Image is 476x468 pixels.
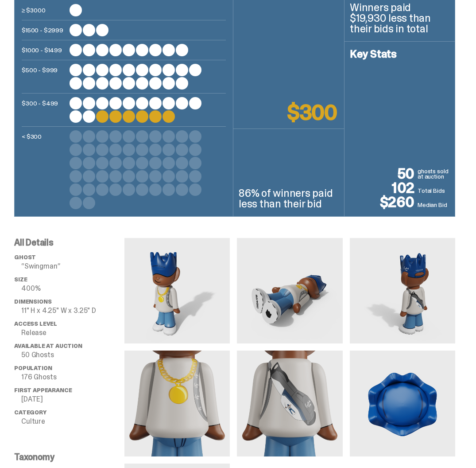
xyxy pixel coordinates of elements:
[124,351,230,456] img: media gallery image
[14,409,46,416] span: Category
[124,238,230,343] img: media gallery image
[350,2,449,34] p: Winners paid $19,930 less than their bids in total
[350,351,455,456] img: media gallery image
[350,167,418,181] p: 50
[14,342,82,350] span: Available at Auction
[14,386,72,394] span: First Appearance
[287,102,337,123] p: $300
[14,320,57,328] span: Access Level
[14,238,124,247] p: All Details
[350,195,418,209] p: $260
[22,97,66,123] p: $300 - $499
[350,49,449,59] h4: Key Stats
[22,4,66,16] p: ≥ $3000
[418,200,449,209] p: Median Bid
[21,418,124,425] p: Culture
[21,351,124,359] p: 50 Ghosts
[239,188,339,209] p: 86% of winners paid less than their bid
[418,186,449,195] p: Total Bids
[22,24,66,36] p: $1500 - $2999
[21,374,124,381] p: 176 Ghosts
[14,364,52,372] span: Population
[14,452,119,461] p: Taxonomy
[22,44,66,56] p: $1000 - $1499
[14,253,36,261] span: ghost
[350,238,455,343] img: media gallery image
[418,168,449,181] p: ghosts sold at auction
[21,307,124,314] p: 11" H x 4.25" W x 3.25" D
[14,298,51,305] span: Dimensions
[237,238,342,343] img: media gallery image
[14,276,27,283] span: Size
[350,181,418,195] p: 102
[21,329,124,336] p: Release
[21,263,124,270] p: “Swingman”
[21,396,124,403] p: [DATE]
[22,64,66,90] p: $500 - $999
[21,285,124,292] p: 400%
[22,130,66,209] p: < $300
[237,351,342,456] img: media gallery image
